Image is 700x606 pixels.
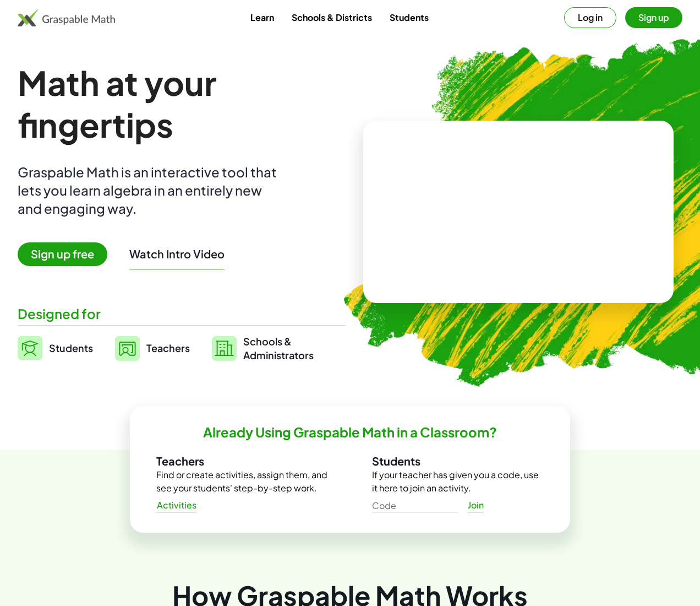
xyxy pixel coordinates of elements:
span: Teachers [146,342,190,354]
h1: Math at your fingertips [18,62,346,145]
a: Teachers [115,334,190,362]
img: svg%3e [115,336,140,361]
div: Graspable Math is an interactive tool that lets you learn algebra in an entirely new and engaging... [18,163,282,218]
p: If your teacher has given you a code, use it here to join an activity. [372,468,544,495]
button: Watch Intro Video [129,247,225,261]
a: Schools & Districts [283,7,381,28]
img: svg%3e [212,336,237,361]
span: Schools & Administrators [243,334,314,362]
p: Find or create activities, assign them, and see your students' step-by-step work. [156,468,328,495]
h3: Teachers [156,454,328,468]
a: Students [381,7,437,28]
a: Join [458,495,493,515]
span: Students [49,342,93,354]
img: svg%3e [18,336,42,360]
a: Schools &Administrators [212,334,314,362]
a: Students [18,334,93,362]
span: Activities [156,500,196,511]
a: Activities [147,495,205,515]
h2: Already Using Graspable Math in a Classroom? [203,424,497,441]
button: Log in [564,7,616,28]
button: Sign up [625,7,682,28]
span: Sign up free [18,242,107,266]
h3: Students [372,454,544,468]
div: Designed for [18,305,346,323]
video: What is this? This is dynamic math notation. Dynamic math notation plays a central role in how Gr... [436,170,601,253]
a: Learn [242,7,283,28]
span: Join [467,500,484,511]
